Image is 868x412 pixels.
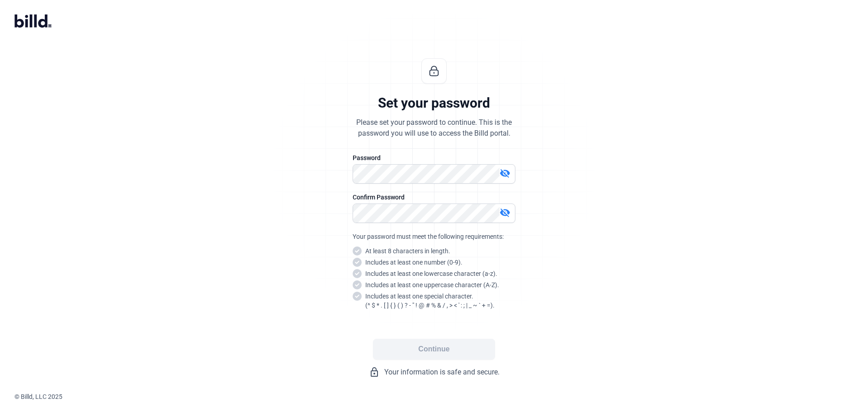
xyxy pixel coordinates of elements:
[353,193,515,202] div: Confirm Password
[353,153,515,162] div: Password
[365,280,499,289] snap: Includes at least one uppercase character (A-Z).
[365,292,495,310] snap: Includes at least one special character. (^ $ * . [ ] { } ( ) ? - " ! @ # % & / , > < ' : ; | _ ~...
[365,269,497,278] snap: Includes at least one lowercase character (a-z).
[298,367,570,378] div: Your information is safe and secure.
[500,168,510,179] mat-icon: visibility_off
[365,258,462,267] snap: Includes at least one number (0-9).
[378,95,490,112] div: Set your password
[353,232,515,241] div: Your password must meet the following requirements:
[365,246,450,256] snap: At least 8 characters in length.
[373,339,495,360] button: Continue
[369,367,380,378] mat-icon: lock_outline
[14,392,868,401] div: © Billd, LLC 2025
[356,117,512,139] div: Please set your password to continue. This is the password you will use to access the Billd portal.
[500,207,510,218] mat-icon: visibility_off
